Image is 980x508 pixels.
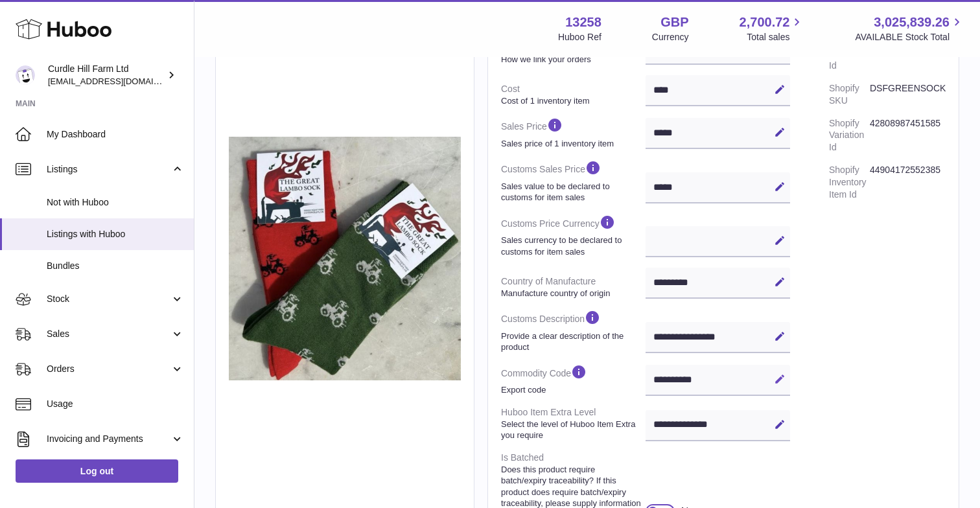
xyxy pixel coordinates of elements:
[501,235,642,257] strong: Sales currency to be declared to customs for item sales
[874,14,950,31] span: 3,025,839.26
[47,163,170,176] span: Listings
[855,14,964,43] a: 3,025,839.26 AVAILABLE Stock Total
[565,14,601,31] strong: 13258
[501,95,642,107] strong: Cost of 1 inventory item
[47,196,184,209] span: Not with Huboo
[829,112,870,159] dt: Shopify Variation Id
[501,78,646,111] dt: Cost
[660,14,688,31] strong: GBP
[47,328,170,340] span: Sales
[829,77,870,112] dt: Shopify SKU
[48,76,191,86] span: [EMAIL_ADDRESS][DOMAIN_NAME]
[501,270,646,304] dt: Country of Manufacture
[501,154,646,208] dt: Customs Sales Price
[47,433,170,445] span: Invoicing and Payments
[740,14,790,31] span: 2,700.72
[47,293,170,305] span: Stock
[47,260,184,272] span: Bundles
[16,459,178,483] a: Log out
[48,63,165,87] div: Curdle Hill Farm Ltd
[501,304,646,358] dt: Customs Description
[501,138,642,150] strong: Sales price of 1 inventory item
[829,159,870,206] dt: Shopify Inventory Item Id
[47,363,170,375] span: Orders
[47,128,184,141] span: My Dashboard
[501,209,646,262] dt: Customs Price Currency
[16,65,35,85] img: will@diddlysquatfarmshop.com
[47,228,184,240] span: Listings with Huboo
[501,330,642,353] strong: Provide a clear description of the product
[501,288,642,299] strong: Manufacture country of origin
[501,419,642,441] strong: Select the level of Huboo Item Extra you require
[501,54,642,65] strong: How we link your orders
[870,159,946,206] dd: 44904172552385
[740,14,805,43] a: 2,700.72 Total sales
[501,181,642,203] strong: Sales value to be declared to customs for item sales
[870,112,946,159] dd: 42808987451585
[229,137,461,380] img: 132581705942114.jpg
[747,31,804,43] span: Total sales
[501,111,646,154] dt: Sales Price
[870,77,946,112] dd: DSFGREENSOCK
[652,31,689,43] div: Currency
[501,358,646,401] dt: Commodity Code
[501,401,646,446] dt: Huboo Item Extra Level
[558,31,601,43] div: Huboo Ref
[501,384,642,396] strong: Export code
[47,398,184,410] span: Usage
[855,31,964,43] span: AVAILABLE Stock Total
